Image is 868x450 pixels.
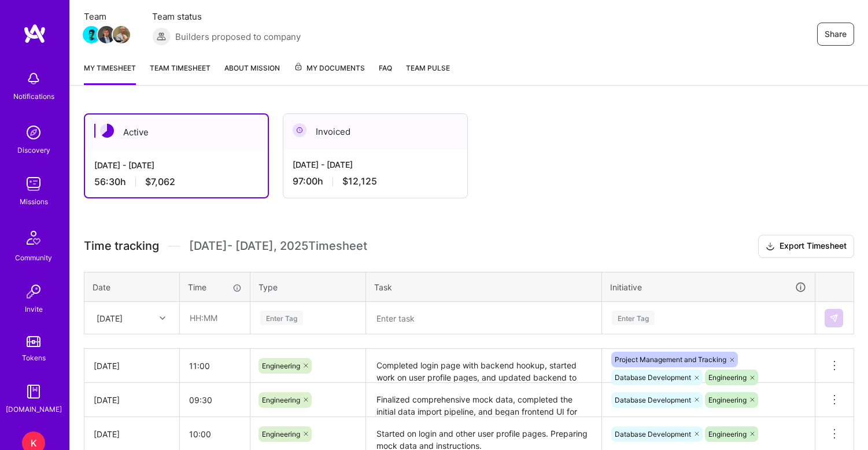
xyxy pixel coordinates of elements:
span: Engineering [262,362,300,370]
i: icon Chevron [160,315,165,321]
span: Database Development [615,430,691,438]
a: Team Member Avatar [84,25,99,45]
button: Share [817,23,854,46]
img: Team Member Avatar [113,26,130,43]
a: Team Member Avatar [99,25,114,45]
img: Community [20,224,47,252]
textarea: Finalized comprehensive mock data, completed the initial data import pipeline, and began frontend... [367,384,600,416]
input: HH:MM [180,419,250,449]
th: Date [84,272,180,302]
div: [DATE] - [DATE] [94,159,258,171]
div: Invoiced [283,114,467,149]
span: Database Development [615,396,691,404]
span: My Documents [294,62,365,75]
span: Project Management and Tracking [615,355,726,364]
th: Type [250,272,366,302]
div: [DATE] [97,312,123,324]
div: Notifications [13,90,54,102]
div: Active [85,115,268,150]
a: About Mission [224,62,280,85]
div: Invite [25,303,43,315]
img: bell [22,67,45,90]
div: Community [15,252,52,264]
div: [DATE] [94,360,170,372]
div: Discovery [17,144,50,156]
img: guide book [22,380,45,403]
a: My timesheet [84,62,136,85]
span: Engineering [708,396,747,404]
span: Team Pulse [406,64,450,72]
input: HH:MM [180,351,250,381]
textarea: Completed login page with backend hookup, started work on user profile pages, and updated backend... [367,350,600,382]
span: $7,062 [145,176,175,188]
span: Time tracking [84,239,159,253]
span: $12,125 [342,175,377,187]
div: [DATE] - [DATE] [293,158,458,171]
img: Builders proposed to company [152,27,171,46]
span: [DATE] - [DATE] , 2025 Timesheet [189,239,367,253]
input: HH:MM [180,385,250,415]
th: Task [366,272,602,302]
i: icon Download [766,241,775,253]
a: My Documents [294,62,365,85]
div: Initiative [610,281,807,294]
span: Team status [152,10,301,23]
div: Enter Tag [612,309,655,327]
div: 56:30 h [94,176,258,188]
span: Team [84,10,129,23]
img: Team Member Avatar [98,26,115,43]
span: Engineering [262,430,300,438]
span: Builders proposed to company [175,31,301,43]
span: Engineering [262,396,300,404]
a: Team Pulse [406,62,450,85]
a: Team Member Avatar [114,25,129,45]
span: Database Development [615,373,691,382]
div: Tokens [22,352,46,364]
img: teamwork [22,172,45,196]
img: Invoiced [293,123,306,137]
img: Active [100,124,114,138]
div: [DOMAIN_NAME] [6,403,62,415]
div: [DATE] [94,428,170,440]
a: FAQ [379,62,392,85]
button: Export Timesheet [758,235,854,258]
img: Submit [829,313,839,323]
input: HH:MM [180,303,249,333]
img: Invite [22,280,45,303]
img: tokens [27,336,40,347]
img: logo [23,23,46,44]
div: Time [188,281,242,293]
span: Engineering [708,430,747,438]
span: Share [825,28,847,40]
span: Engineering [708,373,747,382]
a: Team timesheet [150,62,210,85]
img: discovery [22,121,45,144]
div: Missions [20,196,48,208]
div: Enter Tag [260,309,303,327]
img: Team Member Avatar [83,26,100,43]
textarea: Started on login and other user profile pages. Preparing mock data and instructions. [367,418,600,450]
div: [DATE] [94,394,170,406]
div: 97:00 h [293,175,458,187]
